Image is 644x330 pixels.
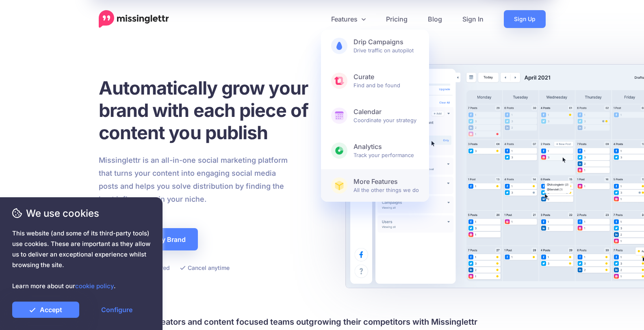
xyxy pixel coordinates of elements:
[12,206,150,220] span: We use cookies
[321,65,429,97] a: CurateFind and be found
[321,30,429,62] a: Drip CampaignsDrive traffic on autopilot
[321,134,429,167] a: AnalyticsTrack your performance
[353,177,419,194] span: All the other things we do
[75,282,114,290] a: cookie policy
[353,108,419,124] span: Coordinate your strategy
[376,10,418,28] a: Pricing
[99,154,288,206] p: Missinglettr is an all-in-one social marketing platform that turns your content into engaging soc...
[321,169,429,202] a: More FeaturesAll the other things we do
[452,10,494,28] a: Sign In
[353,108,419,116] b: Calendar
[321,30,429,202] div: Features
[353,73,419,89] span: Find and be found
[418,10,452,28] a: Blog
[12,228,150,291] span: This website (and some of its third-party tools) use cookies. These are important as they allow u...
[99,315,546,328] h4: Join 30,000+ creators and content focused teams outgrowing their competitors with Missinglettr
[353,142,419,151] b: Analytics
[83,302,150,318] a: Configure
[99,10,169,28] a: Home
[353,177,419,186] b: More Features
[180,263,230,273] li: Cancel anytime
[12,302,79,318] a: Accept
[321,99,429,132] a: CalendarCoordinate your strategy
[99,77,328,144] h1: Automatically grow your brand with each piece of content you publish
[504,10,546,28] a: Sign Up
[353,38,419,54] span: Drive traffic on autopilot
[353,73,419,81] b: Curate
[353,38,419,46] b: Drip Campaigns
[321,10,376,28] a: Features
[353,142,419,159] span: Track your performance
